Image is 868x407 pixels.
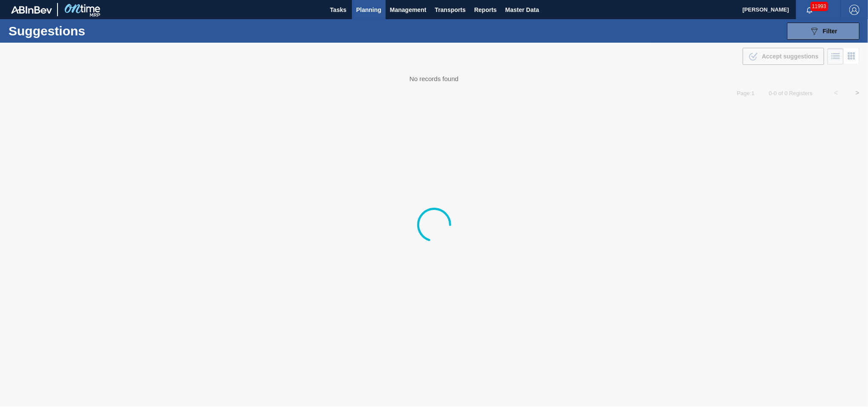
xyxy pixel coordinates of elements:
h1: Suggestions [9,26,160,36]
span: Reports [474,5,497,15]
span: Master Data [505,5,539,15]
span: 11993 [810,2,828,11]
span: Planning [356,5,381,15]
img: Logout [849,5,859,15]
button: Notifications [796,4,823,16]
span: Tasks [329,5,348,15]
span: Transports [435,5,466,15]
button: Filter [787,23,859,40]
span: Filter [823,28,837,35]
img: TNhmsLtSVTkK8tSr43FrP2fwEKptu5GPRR3wAAAABJRU5ErkJggg== [11,6,52,14]
span: Management [390,5,427,15]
